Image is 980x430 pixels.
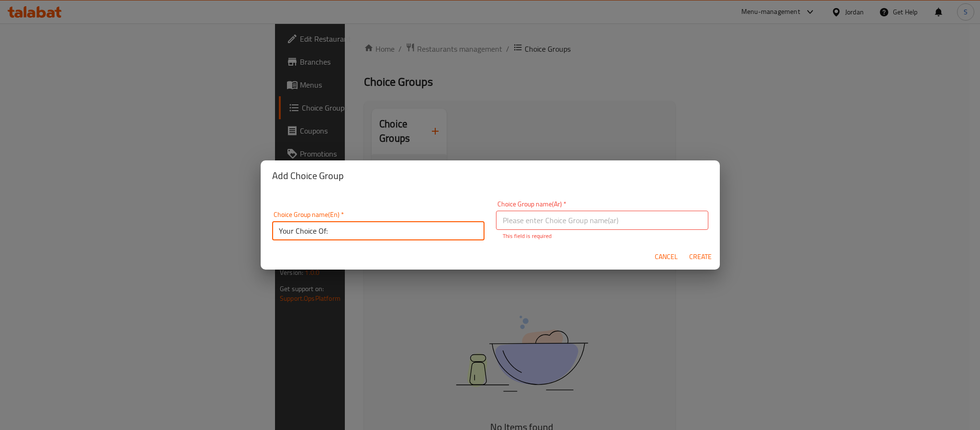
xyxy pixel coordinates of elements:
p: This field is required [503,232,702,240]
span: Cancel [655,251,678,263]
span: Create [689,251,712,263]
button: Cancel [651,248,682,266]
h2: Add Choice Group [272,168,708,183]
input: Please enter Choice Group name(en) [272,221,484,240]
input: Please enter Choice Group name(ar) [496,211,708,230]
button: Create [685,248,716,266]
